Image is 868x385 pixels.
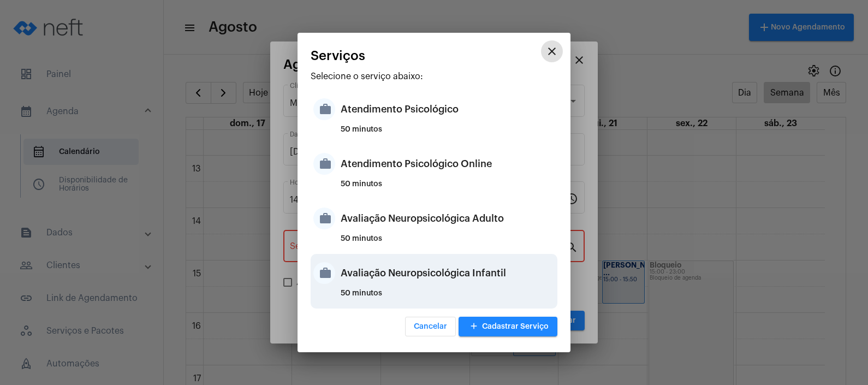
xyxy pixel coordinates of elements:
div: Avaliação Neuropsicológica Adulto [341,202,555,235]
span: Cancelar [414,323,447,330]
div: Avaliação Neuropsicológica Infantil [341,257,555,289]
div: 50 minutos [341,126,555,142]
button: Cancelar [405,317,456,336]
span: Serviços [311,49,365,63]
mat-icon: add [467,319,480,334]
p: Selecione o serviço abaixo: [311,72,557,81]
div: 50 minutos [341,180,555,197]
div: 50 minutos [341,235,555,251]
mat-icon: work [313,98,335,120]
mat-icon: close [545,45,558,58]
mat-icon: work [313,153,335,175]
button: Cadastrar Serviço [459,317,557,336]
mat-icon: work [313,262,335,284]
div: 50 minutos [341,289,555,306]
div: Atendimento Psicológico [341,93,555,126]
div: Atendimento Psicológico Online [341,147,555,180]
mat-icon: work [313,208,335,229]
span: Cadastrar Serviço [467,323,549,330]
